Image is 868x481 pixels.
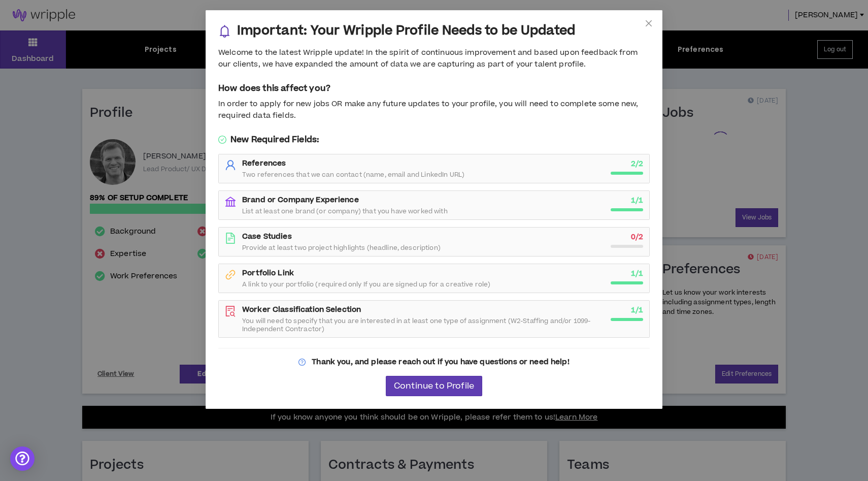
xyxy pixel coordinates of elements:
[242,304,361,315] strong: Worker Classification Selection
[218,25,231,38] span: bell
[312,357,569,367] strong: Thank you, and please reach out if you have questions or need help!
[218,99,650,121] div: In order to apply for new jobs OR make any future updates to your profile, you will need to compl...
[242,244,441,252] span: Provide at least two project highlights (headline, description)
[631,195,643,206] strong: 1 / 1
[242,231,292,242] strong: Case Studies
[225,196,236,207] span: bank
[237,23,575,39] h3: Important: Your Wripple Profile Needs to be Updated
[242,268,294,278] strong: Portfolio Link
[298,359,306,366] span: question-circle
[242,280,490,288] span: A link to your portfolio (required only If you are signed up for a creative role)
[242,317,605,333] span: You will need to specify that you are interested in at least one type of assignment (W2-Staffing ...
[242,195,359,205] strong: Brand or Company Experience
[635,10,662,38] button: Close
[631,232,643,242] strong: 0 / 2
[218,47,650,70] div: Welcome to the latest Wripple update! In the spirit of continuous improvement and based upon feed...
[242,171,464,179] span: Two references that we can contact (name, email and LinkedIn URL)
[645,19,653,27] span: close
[225,233,236,244] span: file-text
[218,134,650,146] h5: New Required Fields:
[631,158,643,169] strong: 2 / 2
[218,82,650,94] h5: How does this affect you?
[631,305,643,315] strong: 1 / 1
[242,158,286,169] strong: References
[631,268,643,279] strong: 1 / 1
[394,381,474,391] span: Continue to Profile
[218,136,226,144] span: check-circle
[225,159,236,171] span: user
[242,207,448,215] span: List at least one brand (or company) that you have worked with
[386,376,482,396] button: Continue to Profile
[225,269,236,280] span: link
[225,306,236,317] span: file-search
[10,446,35,471] div: Open Intercom Messenger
